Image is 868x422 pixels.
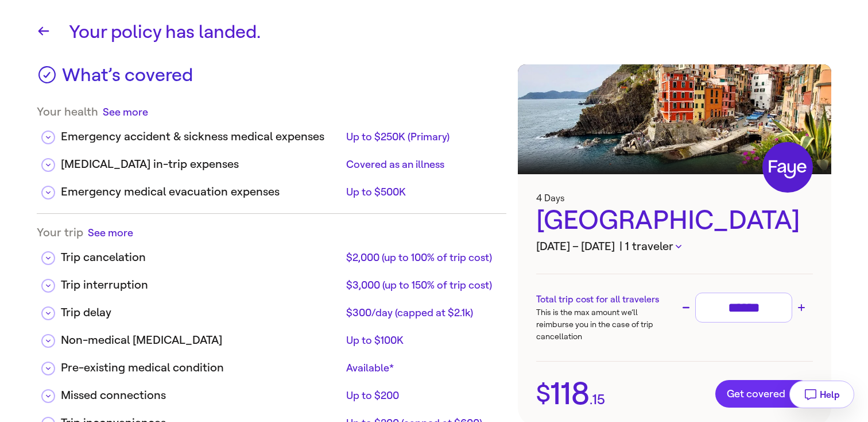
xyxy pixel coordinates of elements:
button: Help [789,381,854,408]
div: Pre-existing medical conditionAvailable* [37,350,506,378]
div: Emergency medical evacuation expenses [61,183,342,201]
div: Up to $500K [346,185,497,199]
span: 118 [551,378,590,409]
h3: [DATE] – [DATE] [536,238,813,255]
div: Available* [346,361,497,375]
button: Decrease trip cost [679,301,693,314]
button: Get covered [715,380,813,408]
div: $3,000 (up to 150% of trip cost) [346,278,497,292]
button: See more [88,225,133,240]
div: Missed connections [61,387,342,404]
span: Get covered [727,388,801,400]
div: Covered as an illness [346,158,497,171]
div: Trip cancelation [61,249,342,266]
h3: 4 Days [536,193,813,204]
button: See more [103,105,148,119]
div: Emergency accident & sickness medical expenses [61,128,342,145]
div: Emergency medical evacuation expensesUp to $500K [37,174,506,202]
span: . [590,393,592,406]
button: | 1 traveler [619,238,681,255]
div: [MEDICAL_DATA] in-trip expenses [61,156,342,173]
span: 15 [592,393,605,406]
h1: Your policy has landed. [69,18,831,46]
div: [MEDICAL_DATA] in-trip expensesCovered as an illness [37,147,506,174]
p: This is the max amount we’ll reimburse you in the case of trip cancellation [536,306,675,343]
div: Missed connectionsUp to $200 [37,378,506,405]
div: $2,000 (up to 100% of trip cost) [346,251,497,264]
h3: Total trip cost for all travelers [536,293,675,306]
div: Up to $100K [346,333,497,347]
div: Your health [37,105,506,119]
button: Increase trip cost [795,301,808,314]
h3: What’s covered [62,64,193,93]
span: $ [536,382,551,406]
span: Help [820,389,840,400]
div: Non-medical [MEDICAL_DATA] [61,332,342,349]
div: Up to $200 [346,389,497,402]
div: Trip cancelation$2,000 (up to 100% of trip cost) [37,240,506,267]
div: Pre-existing medical condition [61,359,342,377]
div: Up to $250K (Primary) [346,130,497,144]
div: Trip delay [61,304,342,321]
input: Trip cost [700,298,787,318]
div: [GEOGRAPHIC_DATA] [536,204,813,238]
div: Your trip [37,225,506,240]
div: $300/day (capped at $2.1k) [346,306,497,320]
div: Non-medical [MEDICAL_DATA]Up to $100K [37,323,506,350]
div: Trip interruption [61,277,342,294]
div: Trip interruption$3,000 (up to 150% of trip cost) [37,267,506,295]
div: Emergency accident & sickness medical expensesUp to $250K (Primary) [37,119,506,147]
div: Trip delay$300/day (capped at $2.1k) [37,295,506,323]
